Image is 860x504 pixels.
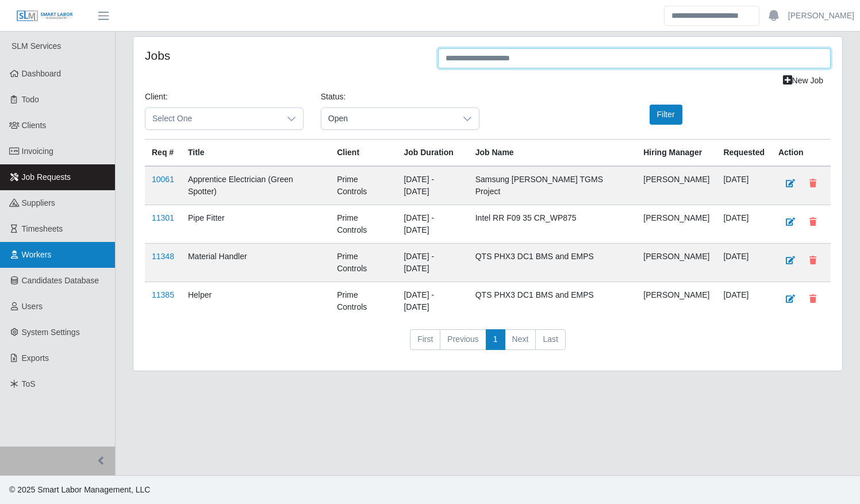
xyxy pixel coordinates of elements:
[636,140,716,167] th: Hiring Manager
[145,108,280,129] span: Select One
[145,48,421,63] h4: Jobs
[469,205,637,244] td: Intel RR F09 35 CR_WP875
[22,328,80,337] span: System Settings
[22,69,62,78] span: Dashboard
[11,41,61,51] span: SLM Services
[152,175,174,184] a: 10061
[397,205,468,244] td: [DATE] - [DATE]
[330,205,397,244] td: Prime Controls
[181,166,330,205] td: Apprentice Electrician (Green Spotter)
[22,224,63,233] span: Timesheets
[330,166,397,205] td: Prime Controls
[152,213,174,222] a: 11301
[22,379,36,388] span: ToS
[145,91,168,103] label: Client:
[650,105,682,125] button: Filter
[321,91,346,103] label: Status:
[716,205,771,244] td: [DATE]
[181,282,330,321] td: Helper
[22,172,71,182] span: Job Requests
[636,244,716,282] td: [PERSON_NAME]
[636,282,716,321] td: [PERSON_NAME]
[486,329,505,350] a: 1
[397,282,468,321] td: [DATE] - [DATE]
[716,244,771,282] td: [DATE]
[181,205,330,244] td: Pipe Fitter
[22,95,39,104] span: Todo
[9,485,150,494] span: © 2025 Smart Labor Management, LLC
[330,244,397,282] td: Prime Controls
[181,140,330,167] th: Title
[22,276,99,285] span: Candidates Database
[145,140,181,167] th: Req #
[152,252,174,261] a: 11348
[321,108,456,129] span: Open
[775,71,831,91] a: New Job
[636,205,716,244] td: [PERSON_NAME]
[716,166,771,205] td: [DATE]
[22,147,53,156] span: Invoicing
[771,140,831,167] th: Action
[22,250,52,259] span: Workers
[397,140,468,167] th: Job Duration
[22,121,47,130] span: Clients
[22,302,43,311] span: Users
[716,140,771,167] th: Requested
[716,282,771,321] td: [DATE]
[469,244,637,282] td: QTS PHX3 DC1 BMS and EMPS
[664,6,759,26] input: Search
[181,244,330,282] td: Material Handler
[22,353,49,363] span: Exports
[152,290,174,299] a: 11385
[397,166,468,205] td: [DATE] - [DATE]
[469,166,637,205] td: Samsung [PERSON_NAME] TGMS Project
[397,244,468,282] td: [DATE] - [DATE]
[636,166,716,205] td: [PERSON_NAME]
[469,282,637,321] td: QTS PHX3 DC1 BMS and EMPS
[330,140,397,167] th: Client
[145,329,831,359] nav: pagination
[330,282,397,321] td: Prime Controls
[788,10,854,22] a: [PERSON_NAME]
[469,140,637,167] th: Job Name
[16,10,74,22] img: SLM Logo
[22,198,55,207] span: Suppliers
